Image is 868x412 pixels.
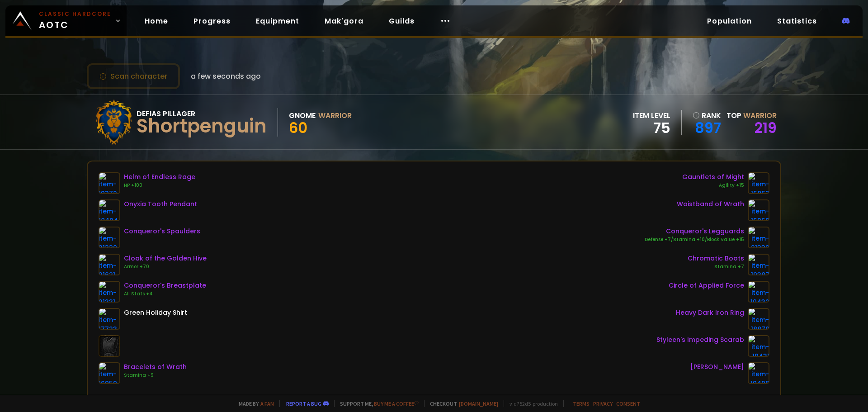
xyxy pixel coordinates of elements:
[124,199,197,209] div: Onyxia Tooth Pendant
[99,199,120,221] img: item-18404
[191,71,261,82] span: a few seconds ago
[124,263,207,270] div: Armor +70
[726,110,777,121] div: Top
[748,281,769,303] img: item-19432
[682,182,744,189] div: Agility +15
[124,227,200,236] div: Conqueror's Spaulders
[743,110,777,121] span: Warrior
[504,400,558,407] span: v. d752d5 - production
[260,400,274,407] a: a fan
[656,335,744,345] div: Styleen's Impeding Scarab
[317,12,371,30] a: Mak'gora
[99,281,120,303] img: item-21331
[5,5,127,36] a: Classic HardcoreAOTC
[748,172,769,194] img: item-16863
[137,12,175,30] a: Home
[39,10,111,32] span: AOTC
[124,182,195,189] div: HP +100
[249,12,307,30] a: Equipment
[87,63,180,89] button: Scan character
[124,172,195,182] div: Helm of Endless Rage
[693,110,721,121] div: rank
[124,308,187,317] div: Green Holiday Shirt
[573,400,590,407] a: Terms
[748,335,769,357] img: item-19431
[233,400,274,407] span: Made by
[99,308,120,330] img: item-17723
[289,118,307,138] span: 60
[124,290,206,298] div: All Stats +4
[374,400,419,407] a: Buy me a coffee
[688,263,744,270] div: Stamina +7
[748,254,769,275] img: item-19387
[124,281,206,290] div: Conqueror's Breastplate
[99,254,120,275] img: item-21621
[676,308,744,317] div: Heavy Dark Iron Ring
[289,110,316,121] div: Gnome
[700,12,759,30] a: Population
[186,12,238,30] a: Progress
[633,121,670,135] div: 75
[669,281,744,290] div: Circle of Applied Force
[99,172,120,194] img: item-19372
[286,400,321,407] a: Report a bug
[748,362,769,384] img: item-19406
[748,308,769,330] img: item-18879
[124,372,187,379] div: Stamina +9
[459,400,498,407] a: [DOMAIN_NAME]
[99,227,120,248] img: item-21330
[382,12,422,30] a: Guilds
[688,254,744,263] div: Chromatic Boots
[645,236,744,243] div: Defense +7/Stamina +10/Block Value +15
[593,400,613,407] a: Privacy
[424,400,498,407] span: Checkout
[137,108,267,119] div: Defias Pillager
[124,254,207,263] div: Cloak of the Golden Hive
[633,110,670,121] div: item level
[137,119,267,133] div: Shortpenguin
[682,172,744,182] div: Gauntlets of Might
[693,121,721,135] a: 897
[318,110,352,121] div: Warrior
[748,227,769,248] img: item-21332
[755,118,777,138] a: 219
[99,362,120,384] img: item-16959
[334,400,419,407] span: Support me,
[645,227,744,236] div: Conqueror's Legguards
[124,362,187,372] div: Bracelets of Wrath
[616,400,640,407] a: Consent
[39,10,111,18] small: Classic Hardcore
[677,199,744,209] div: Waistband of Wrath
[690,362,744,372] div: [PERSON_NAME]
[748,199,769,221] img: item-16960
[770,12,824,30] a: Statistics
